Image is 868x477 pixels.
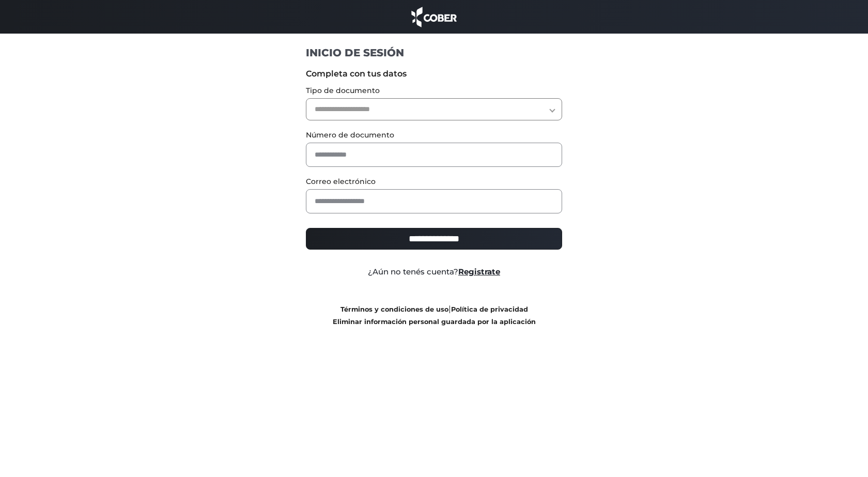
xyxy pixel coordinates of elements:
h1: INICIO DE SESIÓN [306,46,563,59]
a: Política de privacidad [451,305,528,313]
a: Eliminar información personal guardada por la aplicación [333,318,536,326]
a: Términos y condiciones de uso [340,305,448,313]
label: Número de documento [306,130,563,141]
label: Tipo de documento [306,85,563,96]
label: Completa con tus datos [306,68,563,80]
a: Registrate [458,267,500,276]
div: | [298,303,570,328]
div: ¿Aún no tenés cuenta? [298,266,570,278]
img: cober_marca.png [409,5,459,28]
label: Correo electrónico [306,176,563,187]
